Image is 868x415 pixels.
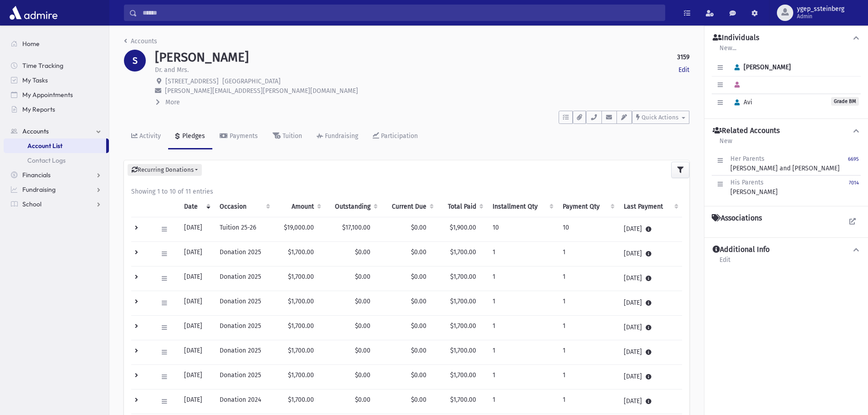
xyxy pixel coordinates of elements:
td: [DATE] [618,389,682,414]
span: Account List [27,142,62,150]
td: Donation 2025 [214,340,274,364]
span: $0.00 [411,396,426,404]
td: 1 [557,241,618,266]
a: Account List [4,138,106,153]
span: School [22,200,41,208]
p: Dr. and Mrs. [155,65,189,75]
td: [DATE] [618,291,682,315]
a: Participation [365,124,425,149]
div: Pledges [180,132,205,140]
span: $1,700.00 [450,371,476,379]
td: [DATE] [179,217,215,241]
span: $0.00 [355,273,370,281]
div: [PERSON_NAME] and [PERSON_NAME] [730,154,840,173]
td: $1,700.00 [274,266,324,291]
td: $1,700.00 [274,340,324,364]
td: [DATE] [618,364,682,389]
span: His Parents [730,179,764,186]
span: $0.00 [411,248,426,256]
a: School [4,197,109,211]
span: Fundraising [22,185,56,194]
nav: breadcrumb [124,36,157,50]
span: ygep_ssteinberg [797,5,844,13]
div: Payments [228,132,258,140]
td: Donation 2025 [214,241,274,266]
span: Contact Logs [27,156,66,164]
a: Pledges [168,124,212,149]
button: Related Accounts [712,126,861,136]
span: My Tasks [22,76,48,84]
th: Occasion : activate to sort column ascending [214,196,274,217]
span: $0.00 [411,322,426,330]
span: Avi [730,98,752,106]
th: Payment Qty: activate to sort column ascending [557,196,618,217]
span: $0.00 [411,347,426,354]
h4: Associations [712,214,762,223]
td: 1 [487,266,557,291]
span: $0.00 [411,297,426,305]
span: Grade BM [831,97,859,106]
h4: Individuals [713,33,759,43]
span: Admin [797,13,844,20]
td: 1 [487,315,557,340]
span: Financials [22,171,51,179]
td: 1 [557,364,618,389]
td: $1,700.00 [274,364,324,389]
td: 1 [557,266,618,291]
td: Donation 2025 [214,364,274,389]
button: More [155,97,181,107]
div: Participation [379,132,418,140]
span: My Appointments [22,91,73,99]
a: Home [4,36,109,51]
div: Showing 1 to 10 of 11 entries [131,187,682,196]
a: My Tasks [4,73,109,87]
a: Time Tracking [4,58,109,73]
a: New... [719,43,737,59]
span: Time Tracking [22,61,63,70]
td: Tuition 25-26 [214,217,274,241]
span: More [165,98,180,106]
div: Activity [138,132,161,140]
a: Accounts [124,37,157,45]
button: Individuals [712,33,861,43]
button: Recurring Donations [128,164,202,176]
td: Donation 2025 [214,315,274,340]
button: Quick Actions [632,111,689,124]
td: Donation 2025 [214,291,274,315]
td: [DATE] [179,241,215,266]
th: Outstanding: activate to sort column ascending [325,196,382,217]
td: [DATE] [618,315,682,340]
td: 1 [487,241,557,266]
span: [PERSON_NAME] [730,63,791,71]
td: 1 [557,340,618,364]
td: [DATE] [179,364,215,389]
th: Current Due: activate to sort column ascending [381,196,437,217]
span: $1,700.00 [450,347,476,354]
td: 10 [487,217,557,241]
span: $1,700.00 [450,396,476,404]
a: Financials [4,168,109,182]
a: Fundraising [309,124,365,149]
span: $0.00 [355,297,370,305]
td: 1 [557,389,618,414]
span: $1,700.00 [450,273,476,281]
div: Fundraising [323,132,358,140]
span: $0.00 [355,347,370,354]
td: 1 [487,291,557,315]
small: 6695 [848,156,859,162]
td: 1 [487,340,557,364]
span: $1,900.00 [450,224,476,231]
a: Edit [678,65,689,75]
img: AdmirePro [7,4,60,22]
td: $1,700.00 [274,291,324,315]
a: Contact Logs [4,153,109,168]
td: $1,700.00 [274,315,324,340]
span: $0.00 [411,224,426,231]
td: [DATE] [618,266,682,291]
td: 10 [557,217,618,241]
span: $0.00 [355,322,370,330]
td: [DATE] [179,291,215,315]
span: Her Parents [730,155,765,163]
th: Date: activate to sort column ascending [179,196,215,217]
a: New [719,136,733,152]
